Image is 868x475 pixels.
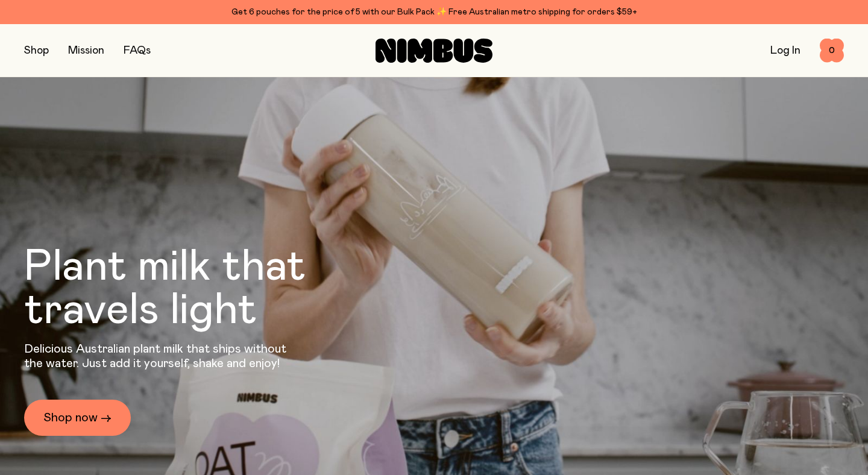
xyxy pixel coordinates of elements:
h1: Plant milk that travels light [24,245,371,332]
p: Delicious Australian plant milk that ships without the water. Just add it yourself, shake and enjoy! [24,342,294,371]
button: 0 [820,39,844,63]
a: Mission [68,45,104,56]
a: Log In [770,45,800,56]
a: Shop now → [24,400,131,436]
a: FAQs [124,45,151,56]
div: Get 6 pouches for the price of 5 with our Bulk Pack ✨ Free Australian metro shipping for orders $59+ [24,5,844,19]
